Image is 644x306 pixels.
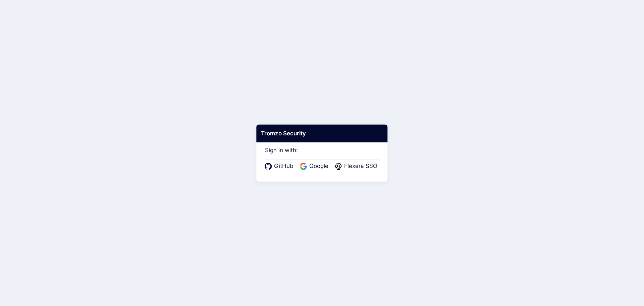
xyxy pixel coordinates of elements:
span: GitHub [272,162,296,171]
a: Flexera SSO [335,162,379,171]
a: GitHub [265,162,296,171]
span: Flexera SSO [342,162,379,171]
span: Google [307,162,330,171]
a: Google [300,162,330,171]
div: Tromzo Security [256,124,387,142]
div: Sign in with: [265,137,379,173]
